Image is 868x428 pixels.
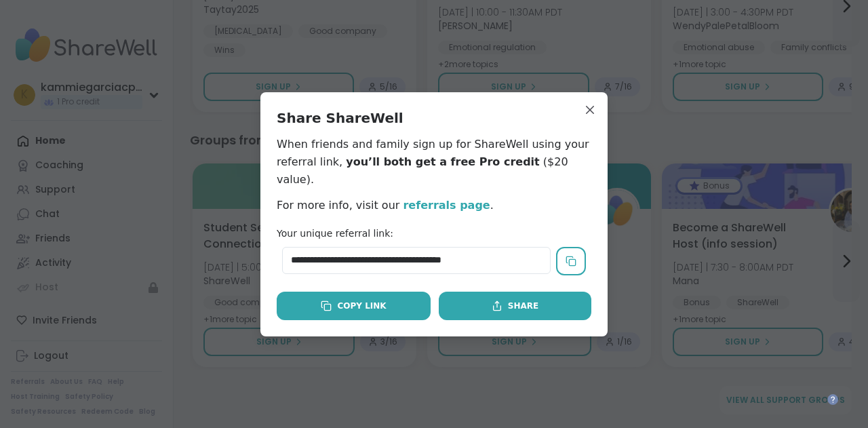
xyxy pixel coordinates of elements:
div: Share [492,300,538,312]
p: For more info, visit our . [277,197,591,214]
h2: Share ShareWell [277,109,591,128]
span: you’ll both get a free Pro credit [346,155,540,168]
button: Share [439,292,591,320]
a: referrals page [403,199,490,212]
label: Your unique referral link: [277,228,393,239]
p: When friends and family sign up for ShareWell using your referral link, ($20 value). [277,136,591,189]
div: Copy Link [321,300,386,312]
button: Copy Link [277,292,431,320]
iframe: Spotlight [827,394,838,405]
